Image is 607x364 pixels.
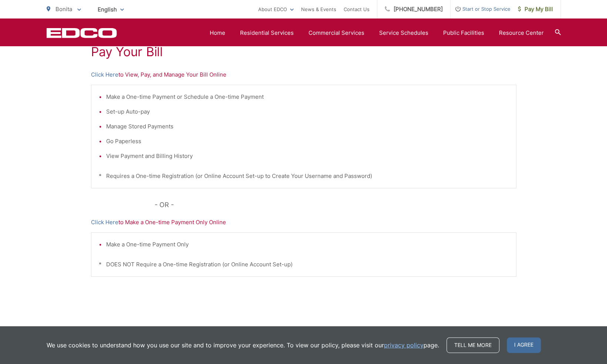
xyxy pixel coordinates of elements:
[379,28,428,37] a: Service Schedules
[443,28,484,37] a: Public Facilities
[240,28,294,37] a: Residential Services
[106,92,509,101] li: Make a One-time Payment or Schedule a One-time Payment
[518,5,553,14] span: Pay My Bill
[91,70,516,79] p: to View, Pay, and Manage Your Bill Online
[155,199,516,210] p: - OR -
[301,5,336,14] a: News & Events
[55,6,72,13] span: Bonita
[91,218,516,227] p: to Make a One-time Payment Only Online
[258,5,294,14] a: About EDCO
[91,218,118,227] a: Click Here
[384,341,424,350] a: privacy policy
[47,341,439,350] p: We use cookies to understand how you use our site and to improve your experience. To view our pol...
[91,44,516,59] h1: Pay Your Bill
[106,137,509,146] li: Go Paperless
[106,122,509,131] li: Manage Stored Payments
[507,337,541,353] span: I agree
[99,172,509,181] p: * Requires a One-time Registration (or Online Account Set-up to Create Your Username and Password)
[210,28,225,37] a: Home
[308,28,364,37] a: Commercial Services
[99,260,509,269] p: * DOES NOT Require a One-time Registration (or Online Account Set-up)
[47,28,117,38] a: EDCD logo. Return to the homepage.
[106,152,509,161] li: View Payment and Billing History
[92,3,129,16] span: English
[344,5,370,14] a: Contact Us
[446,337,499,353] a: Tell me more
[499,28,544,37] a: Resource Center
[106,240,509,249] li: Make a One-time Payment Only
[106,107,509,116] li: Set-up Auto-pay
[91,70,118,79] a: Click Here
